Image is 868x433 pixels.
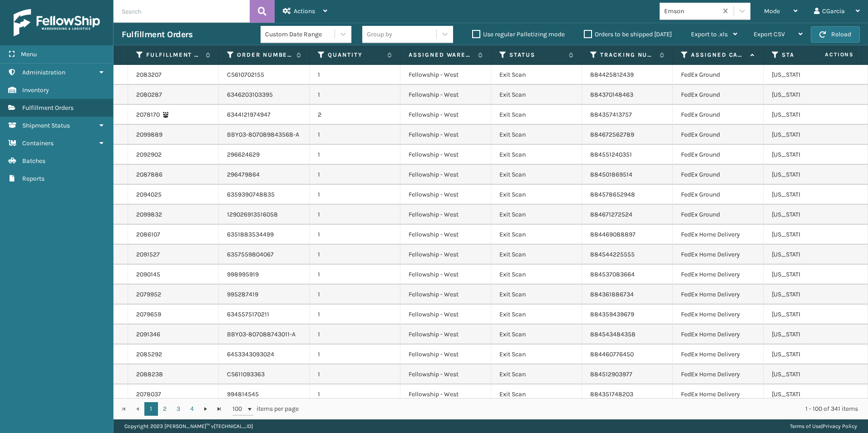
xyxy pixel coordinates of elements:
[590,390,633,398] a: 884351748203
[764,225,854,245] td: [US_STATE]
[764,285,854,305] td: [US_STATE]
[400,205,491,225] td: Fellowship - West
[400,165,491,185] td: Fellowship - West
[673,384,764,404] td: FedEx Home Delivery
[491,225,582,245] td: Exit Scan
[124,419,253,433] p: Copyright 2023 [PERSON_NAME]™ v [TECHNICAL_ID]
[219,245,310,265] td: 6357559804067
[310,344,400,364] td: 1
[673,165,764,185] td: FedEx Ground
[219,185,310,205] td: 6359390748835
[400,364,491,384] td: Fellowship - West
[790,419,857,433] div: |
[673,325,764,344] td: FedEx Home Delivery
[328,51,383,59] label: Quantity
[219,205,310,225] td: 129026913516058
[764,205,854,225] td: [US_STATE]
[764,325,854,344] td: [US_STATE]
[796,47,859,62] span: Actions
[158,402,172,416] a: 2
[310,305,400,325] td: 1
[310,325,400,344] td: 1
[136,190,162,199] a: 2094025
[219,325,310,344] td: BBY03-807088743011-A
[146,51,201,59] label: Fulfillment Order Id
[491,245,582,265] td: Exit Scan
[136,270,160,279] a: 2090145
[673,145,764,165] td: FedEx Ground
[509,51,564,59] label: Status
[136,150,162,159] a: 2092902
[491,364,582,384] td: Exit Scan
[310,384,400,404] td: 1
[310,185,400,205] td: 1
[219,85,310,105] td: 6346203103395
[22,175,44,182] span: Reports
[136,170,163,179] a: 2087886
[136,230,160,239] a: 2086107
[491,265,582,285] td: Exit Scan
[14,9,100,36] img: logo
[136,350,162,359] a: 2085292
[265,30,335,39] div: Custom Date Range
[310,364,400,384] td: 1
[590,310,634,318] a: 884359439679
[590,350,634,358] a: 884460776450
[136,130,163,139] a: 2099889
[136,210,162,219] a: 2099832
[491,65,582,85] td: Exit Scan
[22,104,74,112] span: Fulfillment Orders
[136,90,162,99] a: 2080287
[764,384,854,404] td: [US_STATE]
[590,370,632,378] a: 884512903977
[673,65,764,85] td: FedEx Ground
[764,85,854,105] td: [US_STATE]
[310,225,400,245] td: 1
[294,7,315,15] span: Actions
[590,271,635,278] a: 884537083664
[219,105,310,125] td: 6344121974947
[310,85,400,105] td: 1
[310,125,400,145] td: 1
[310,165,400,185] td: 1
[22,157,45,165] span: Batches
[673,225,764,245] td: FedEx Home Delivery
[400,344,491,364] td: Fellowship - West
[400,145,491,165] td: Fellowship - West
[136,290,161,299] a: 2079952
[491,145,582,165] td: Exit Scan
[172,402,185,416] a: 3
[219,145,310,165] td: 296624629
[823,423,857,429] a: Privacy Policy
[310,105,400,125] td: 2
[400,85,491,105] td: Fellowship - West
[764,145,854,165] td: [US_STATE]
[136,330,160,339] a: 2091346
[136,110,160,119] a: 2078170
[584,30,672,38] label: Orders to be shipped [DATE]
[22,122,70,129] span: Shipment Status
[764,364,854,384] td: [US_STATE]
[136,250,160,259] a: 2091527
[400,185,491,205] td: Fellowship - West
[219,125,310,145] td: BBY03-807089843568-A
[491,285,582,305] td: Exit Scan
[673,185,764,205] td: FedEx Ground
[590,171,632,178] a: 884501869514
[219,65,310,85] td: CS610702155
[673,125,764,145] td: FedEx Ground
[590,290,634,298] a: 884361886734
[491,384,582,404] td: Exit Scan
[590,330,636,338] a: 884543484358
[144,402,158,416] a: 1
[136,310,161,319] a: 2079659
[400,384,491,404] td: Fellowship - West
[400,245,491,265] td: Fellowship - West
[673,285,764,305] td: FedEx Home Delivery
[219,305,310,325] td: 6345575170211
[764,125,854,145] td: [US_STATE]
[782,51,837,59] label: State
[491,325,582,344] td: Exit Scan
[764,245,854,265] td: [US_STATE]
[400,125,491,145] td: Fellowship - West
